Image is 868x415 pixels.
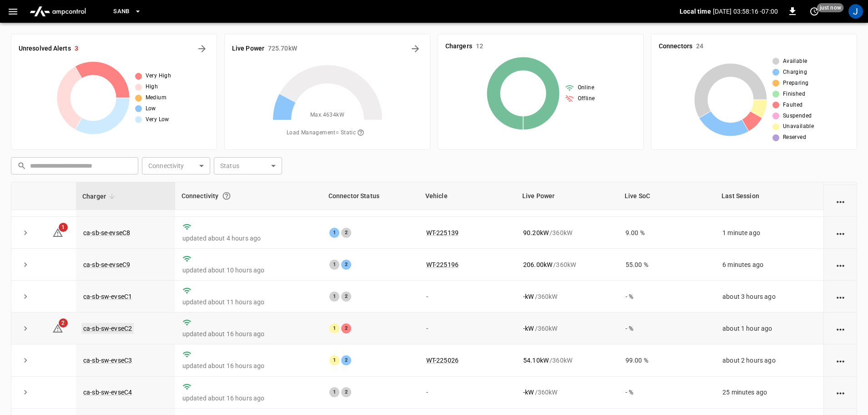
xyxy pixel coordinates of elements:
[618,344,715,376] td: 99.00 %
[182,329,315,338] p: updated about 16 hours ago
[817,3,844,12] span: just now
[329,387,339,397] div: 1
[618,313,715,344] td: - %
[523,292,534,301] p: - kW
[618,281,715,313] td: - %
[341,228,351,238] div: 2
[715,249,823,281] td: 6 minutes ago
[232,44,264,54] h6: Live Power
[419,313,516,344] td: -
[19,385,32,399] button: expand row
[341,292,351,302] div: 2
[341,260,351,270] div: 2
[516,182,618,210] th: Live Power
[783,122,814,131] span: Unavailable
[59,223,68,232] span: 1
[146,72,172,81] span: Very High
[52,324,63,332] a: 2
[419,281,516,313] td: -
[182,361,315,370] p: updated about 16 hours ago
[83,229,130,236] a: ca-sb-se-evseC8
[523,356,611,365] div: / 360 kW
[783,68,807,77] span: Charging
[19,322,32,335] button: expand row
[715,313,823,344] td: about 1 hour ago
[523,388,611,397] div: / 360 kW
[696,41,703,51] h6: 24
[783,101,803,110] span: Faulted
[523,228,611,237] div: / 360 kW
[19,258,32,272] button: expand row
[19,290,32,303] button: expand row
[83,261,130,268] a: ca-sb-se-evseC9
[329,323,339,333] div: 1
[353,125,368,141] button: The system is using AmpEdge-configured limits for static load managment. Depending on your config...
[146,93,167,102] span: Medium
[287,125,368,141] span: Load Management = Static
[322,182,419,210] th: Connector Status
[310,111,344,120] span: Max. 4634 kW
[783,133,806,142] span: Reserved
[618,249,715,281] td: 55.00 %
[783,112,812,121] span: Suspended
[426,357,459,364] a: WT-225026
[408,41,423,56] button: Energy Overview
[835,292,846,301] div: action cell options
[523,228,549,237] p: 90.20 kW
[715,217,823,249] td: 1 minute ago
[419,182,516,210] th: Vehicle
[268,44,297,54] h6: 725.70 kW
[75,44,78,54] h6: 3
[83,293,132,300] a: ca-sb-sw-evseC1
[182,266,315,275] p: updated about 10 hours ago
[195,41,209,56] button: All Alerts
[26,3,90,20] img: ampcontrol.io logo
[329,355,339,365] div: 1
[523,292,611,301] div: / 360 kW
[113,6,130,17] span: SanB
[659,41,692,51] h6: Connectors
[329,228,339,238] div: 1
[715,377,823,409] td: 25 minutes ago
[523,260,552,269] p: 206.00 kW
[476,41,483,51] h6: 12
[329,260,339,270] div: 1
[848,4,863,19] div: profile-icon
[783,79,809,88] span: Preparing
[835,196,846,205] div: action cell options
[82,191,118,202] span: Charger
[715,281,823,313] td: about 3 hours ago
[329,292,339,302] div: 1
[523,356,549,365] p: 54.10 kW
[83,357,132,364] a: ca-sb-sw-evseC3
[783,57,807,66] span: Available
[341,387,351,397] div: 2
[578,83,594,92] span: Online
[59,318,68,328] span: 2
[146,104,156,113] span: Low
[19,354,32,367] button: expand row
[426,229,459,236] a: WT-225139
[523,324,534,333] p: - kW
[835,356,846,365] div: action cell options
[783,90,805,99] span: Finished
[182,297,315,307] p: updated about 11 hours ago
[19,226,32,240] button: expand row
[835,388,846,397] div: action cell options
[680,7,711,16] p: Local time
[341,355,351,365] div: 2
[218,188,235,204] button: Connection between the charger and our software.
[715,182,823,210] th: Last Session
[182,188,316,204] div: Connectivity
[807,4,822,19] button: set refresh interval
[146,82,158,92] span: High
[445,41,472,51] h6: Chargers
[146,115,169,124] span: Very Low
[835,324,846,333] div: action cell options
[618,217,715,249] td: 9.00 %
[523,260,611,269] div: / 360 kW
[83,389,132,396] a: ca-sb-sw-evseC4
[618,182,715,210] th: Live SoC
[713,7,778,16] p: [DATE] 03:58:16 -07:00
[426,261,459,268] a: WT-225196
